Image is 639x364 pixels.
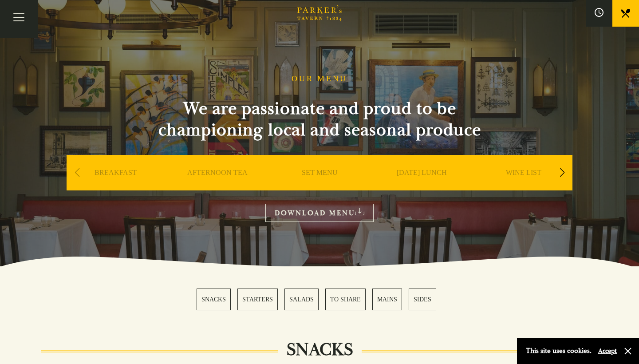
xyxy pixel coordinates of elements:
div: 5 / 9 [475,155,572,217]
h1: OUR MENU [292,74,347,84]
a: 4 / 6 [325,289,366,310]
h2: SNACKS [278,339,362,360]
div: Next slide [556,163,568,182]
a: 6 / 6 [409,289,436,310]
button: Close and accept [623,347,632,356]
a: DOWNLOAD MENU [265,204,374,222]
div: Previous slide [71,163,83,182]
div: 2 / 9 [169,155,266,217]
h2: We are passionate and proud to be championing local and seasonal produce [142,98,497,141]
p: This site uses cookies. [526,344,592,357]
a: SET MENU [302,168,338,204]
a: AFTERNOON TEA [187,168,248,204]
a: 2 / 6 [237,289,278,310]
a: 3 / 6 [284,289,319,310]
a: 1 / 6 [197,289,231,310]
a: [DATE] LUNCH [397,168,447,204]
a: WINE LIST [506,168,541,204]
a: BREAKFAST [95,168,137,204]
button: Accept [598,347,617,355]
div: 3 / 9 [271,155,368,217]
a: 5 / 6 [372,289,402,310]
div: 4 / 9 [373,155,470,217]
div: 1 / 9 [67,155,164,217]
